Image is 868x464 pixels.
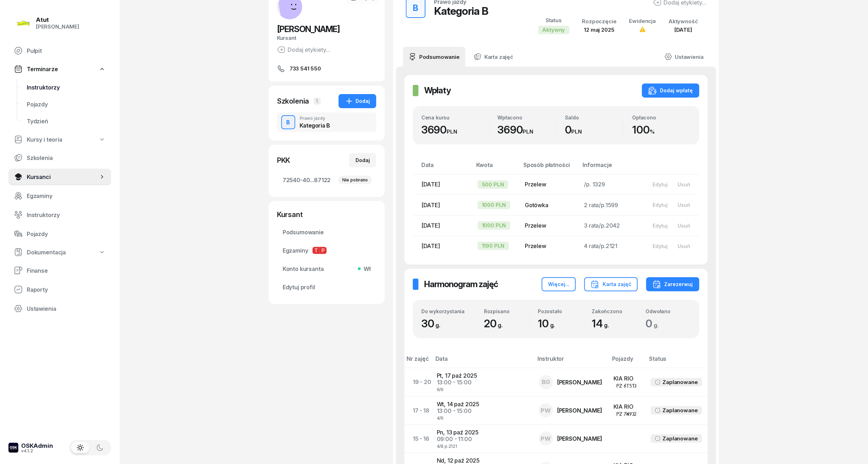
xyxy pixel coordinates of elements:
[403,47,465,67] a: Podsumowanie
[8,42,111,59] a: Pulpit
[565,115,624,120] div: Saldo
[648,86,693,95] div: Dodaj wpłatę
[498,123,556,136] div: 3690
[678,181,690,187] div: Usuń
[27,48,106,54] span: Pulpit
[21,79,111,96] a: Instruktorzy
[413,161,472,174] th: Data
[404,425,431,453] td: 15 - 16
[592,308,637,314] div: Zakończono
[277,24,340,34] span: [PERSON_NAME]
[472,161,519,174] th: Kwota
[27,66,58,73] span: Terminarze
[584,242,618,249] span: 4 rata/p.2121
[653,223,668,229] div: Edytuj
[21,96,111,113] a: Pojazdy
[404,355,431,368] th: Nr zajęć
[437,436,528,443] div: 09:00 - 11:00
[424,279,498,290] h2: Harmonogram zajęć
[591,280,631,289] div: Karta zajęć
[424,85,451,96] h2: Wpłaty
[525,222,573,229] div: Przelew
[21,113,111,130] a: Tydzień
[557,379,602,385] div: [PERSON_NAME]
[633,123,691,136] div: 100
[519,161,578,174] th: Sposób płatności
[541,436,551,442] span: PW
[584,202,618,209] span: 2 rata/p.1599
[614,403,640,410] div: KIA RIO
[27,212,106,218] span: Instruktorzy
[550,322,555,329] small: g.
[478,221,510,230] div: 1000 PLN
[27,155,106,161] span: Szkolenia
[361,266,371,272] span: Wł
[646,277,699,291] button: Zarezerwuj
[673,220,695,231] button: Usuń
[437,443,528,448] div: 4/8 p.2121
[421,242,440,249] span: [DATE]
[548,280,570,289] div: Więcej...
[663,435,698,442] div: Zaplanowane
[431,396,533,425] td: Wt, 14 paź 2025
[8,245,111,260] a: Dokumentacja
[27,193,106,199] span: Egzaminy
[678,243,690,249] div: Usuń
[313,247,320,254] span: T
[27,174,99,180] span: Kursanci
[277,96,309,106] div: Szkolenia
[572,128,582,135] small: PLN
[673,199,695,211] button: Usuń
[277,45,330,54] button: Dodaj etykiety...
[27,231,106,237] span: Pojazdy
[525,202,573,209] div: Gotówka
[437,386,528,392] div: 6/6
[349,153,376,167] button: Dodaj
[654,322,659,329] small: g.
[21,449,53,453] div: v4.1.2
[27,305,106,312] span: Ustawienia
[645,355,708,368] th: Status
[8,168,111,185] a: Kursanci
[27,267,106,274] span: Finanse
[579,161,642,174] th: Informacje
[642,83,699,98] button: Dodaj wpłatę
[614,375,640,382] div: KIA RIO
[421,202,440,209] span: [DATE]
[27,286,106,293] span: Raporty
[538,17,570,24] div: Status
[27,249,66,256] span: Dokumentacja
[36,24,79,30] div: [PERSON_NAME]
[523,128,534,135] small: PLN
[678,202,690,208] div: Usuń
[436,322,441,329] small: g.
[8,443,18,453] img: logo-xs-dark@2x.png
[431,355,533,368] th: Data
[525,181,573,188] div: Przelew
[478,180,508,189] div: 500 PLN
[498,322,503,329] small: g.
[659,47,709,67] a: Ustawienia
[8,61,111,77] a: Terminarze
[584,277,638,291] button: Karta zajęć
[648,220,673,231] button: Edytuj
[648,199,673,211] button: Edytuj
[431,425,533,453] td: Pn, 13 paź 2025
[646,308,691,314] div: Odwołano
[339,94,376,108] button: Dodaj
[468,47,519,67] a: Karta zajęć
[277,112,376,132] button: BPrawo jazdyKategoria B
[404,368,431,396] td: 19 - 20
[616,411,637,417] div: PZ 7W932
[314,98,321,105] span: 1
[437,408,528,414] div: 13:00 - 15:00
[653,243,668,249] div: Edytuj
[277,210,376,219] div: Kursant
[320,247,327,254] span: P
[648,179,673,190] button: Edytuj
[592,317,612,330] span: 14
[421,222,440,229] span: [DATE]
[478,242,509,250] div: 1190 PLN
[668,18,698,25] div: Aktywność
